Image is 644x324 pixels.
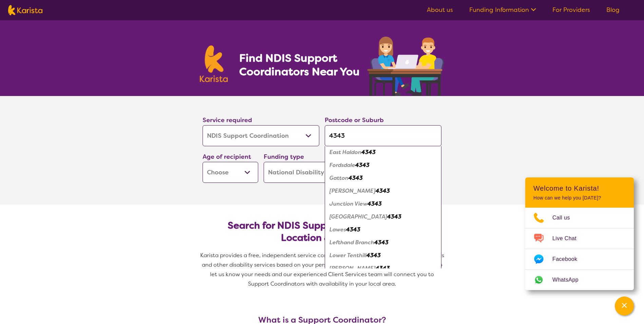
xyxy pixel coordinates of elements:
[376,265,390,272] em: 4343
[329,161,355,169] em: Fordsdale
[329,149,361,156] em: East Haldon
[239,51,365,78] h1: Find NDIS Support Coordinators Near You
[328,146,438,159] div: East Haldon 4343
[329,252,366,259] em: Lower Tenthill
[525,177,634,290] div: Channel Menu
[328,172,438,185] div: Gatton 4343
[264,153,304,161] label: Funding type
[374,239,389,246] em: 4343
[367,37,444,96] img: support-coordination
[615,297,634,316] button: Channel Menu
[325,116,384,124] label: Postcode or Suburb
[346,226,360,233] em: 4343
[328,262,438,275] div: Morton Vale 4343
[376,187,390,194] em: 4343
[200,45,228,82] img: Karista logo
[533,195,626,201] p: How can we help you [DATE]?
[552,233,585,244] span: Live Chat
[525,270,634,290] a: Web link opens in a new tab.
[329,200,367,207] em: Junction View
[387,213,401,220] em: 4343
[329,239,374,246] em: Lefthand Branch
[552,275,587,285] span: WhatsApp
[208,220,436,244] h2: Search for NDIS Support Coordinators by Location & Needs
[328,249,438,262] div: Lower Tenthill 4343
[427,6,453,14] a: About us
[200,252,446,287] span: Karista provides a free, independent service connecting you with NDIS Support Coordinators and ot...
[525,208,634,290] ul: Choose channel
[552,213,578,223] span: Call us
[606,6,620,14] a: Blog
[8,5,42,15] img: Karista logo
[325,125,441,146] input: Type
[348,174,363,182] em: 4343
[328,185,438,197] div: Ingoldsby 4343
[552,6,590,14] a: For Providers
[328,159,438,172] div: Fordsdale 4343
[329,226,346,233] em: Lawes
[366,252,381,259] em: 4343
[329,213,387,220] em: [GEOGRAPHIC_DATA]
[328,197,438,210] div: Junction View 4343
[203,153,251,161] label: Age of recipient
[329,265,376,272] em: [PERSON_NAME]
[469,6,536,14] a: Funding Information
[361,149,376,156] em: 4343
[329,174,348,182] em: Gatton
[328,210,438,223] div: Lake Clarendon 4343
[328,236,438,249] div: Lefthand Branch 4343
[203,116,252,124] label: Service required
[367,200,382,207] em: 4343
[328,223,438,236] div: Lawes 4343
[329,187,376,194] em: [PERSON_NAME]
[533,184,626,192] h2: Welcome to Karista!
[355,161,370,169] em: 4343
[552,254,585,264] span: Facebook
